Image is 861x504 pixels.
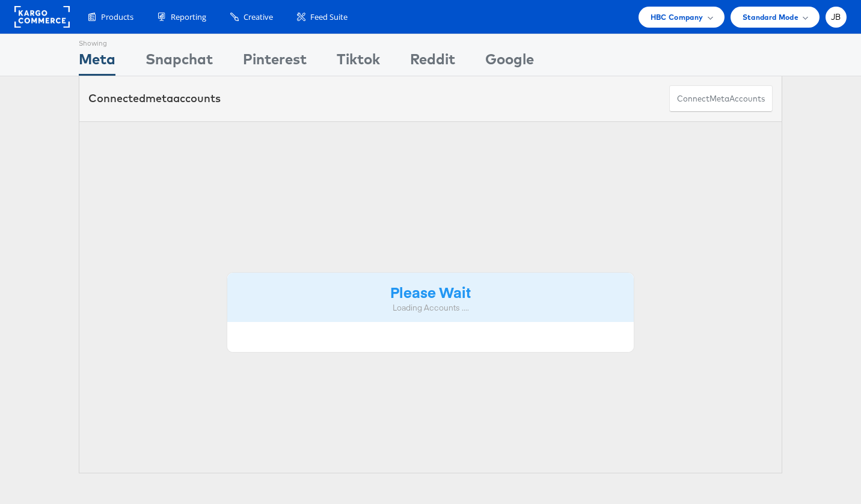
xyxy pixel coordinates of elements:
div: Google [485,49,534,76]
span: Products [101,11,133,23]
div: Loading Accounts .... [236,302,625,314]
span: Reporting [171,11,206,23]
div: Showing [79,34,115,49]
span: JB [831,13,841,21]
div: Connected accounts [88,91,221,106]
div: Pinterest [243,49,307,76]
div: Snapchat [146,49,213,76]
span: meta [709,93,729,105]
div: Meta [79,49,115,76]
span: Feed Suite [310,11,348,23]
span: HBC Company [651,11,703,23]
span: Creative [244,11,273,23]
div: Tiktok [337,49,380,76]
span: Standard Mode [743,11,798,23]
button: ConnectmetaAccounts [669,85,773,112]
div: Reddit [410,49,455,76]
strong: Please Wait [390,282,471,302]
span: meta [146,91,173,105]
